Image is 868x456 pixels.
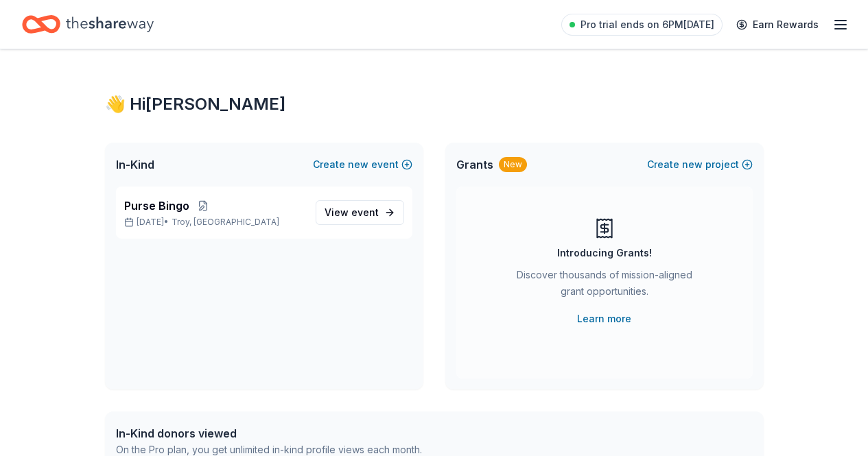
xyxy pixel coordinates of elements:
[577,311,631,327] a: Learn more
[22,8,154,40] a: Home
[647,156,753,173] button: Createnewproject
[351,206,379,218] span: event
[124,217,305,228] p: [DATE] •
[348,156,368,173] span: new
[456,156,493,173] span: Grants
[499,157,527,172] div: New
[172,217,279,228] span: Troy, [GEOGRAPHIC_DATA]
[116,156,154,173] span: In-Kind
[580,16,714,33] span: Pro trial ends on 6PM[DATE]
[557,245,652,261] div: Introducing Grants!
[511,267,698,305] div: Discover thousands of mission-aligned grant opportunities.
[316,200,404,225] a: View event
[116,425,422,442] div: In-Kind donors viewed
[682,156,703,173] span: new
[561,14,723,36] a: Pro trial ends on 6PM[DATE]
[124,197,189,214] span: Purse Bingo
[728,12,827,37] a: Earn Rewards
[105,93,764,115] div: 👋 Hi [PERSON_NAME]
[313,156,412,173] button: Createnewevent
[325,204,379,221] span: View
